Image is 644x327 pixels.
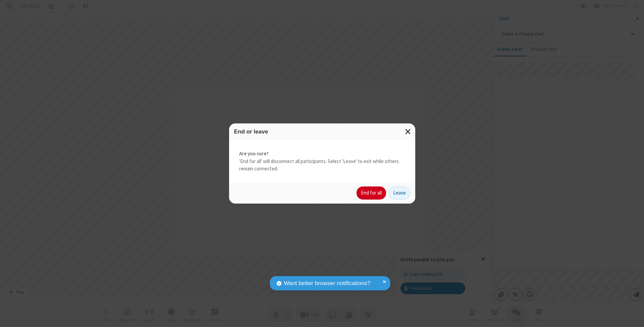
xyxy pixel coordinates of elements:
[234,128,410,135] h3: End or leave
[389,186,410,200] button: Leave
[229,140,415,183] div: 'End for all' will disconnect all participants. Select 'Leave' to exit while others remain connec...
[357,186,386,200] button: End for all
[284,279,370,288] span: Want better browser notifications?
[239,150,405,158] strong: Are you sure?
[401,123,415,140] button: Close modal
